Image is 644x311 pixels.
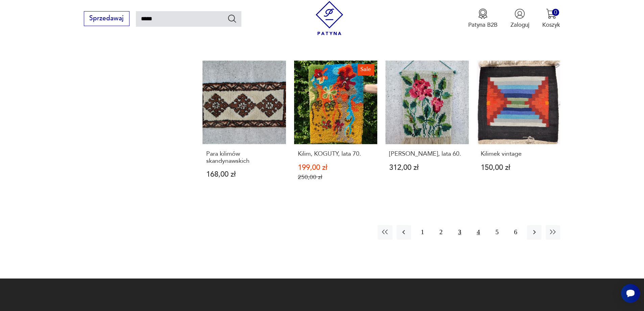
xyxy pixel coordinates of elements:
img: Ikona koszyka [546,8,556,19]
a: Para kilimów skandynawskichPara kilimów skandynawskich168,00 zł [202,61,286,196]
p: 312,00 zł [389,164,465,171]
button: Zaloguj [510,8,529,29]
button: 1 [415,225,430,240]
button: Patyna B2B [468,8,498,29]
img: Ikonka użytkownika [515,8,525,19]
iframe: Smartsupp widget button [621,284,640,303]
p: Patyna B2B [468,21,498,29]
h3: Para kilimów skandynawskich [206,151,282,164]
button: 5 [490,225,504,240]
button: Szukaj [227,14,237,23]
button: 0Koszyk [542,8,560,29]
button: 6 [508,225,523,240]
img: Ikona medalu [478,8,488,19]
p: 168,00 zł [206,171,282,178]
div: 0 [552,9,559,16]
button: 4 [471,225,485,240]
button: 2 [434,225,448,240]
a: SaleKilim, KOGUTY, lata 70.Kilim, KOGUTY, lata 70.199,00 zł250,00 zł [294,61,378,196]
h3: Kilimek vintage [481,151,557,157]
p: Zaloguj [510,21,529,29]
h3: Kilim, KOGUTY, lata 70. [298,151,374,157]
button: Sprzedawaj [84,11,129,26]
p: 250,00 zł [298,174,374,181]
a: Sprzedawaj [84,16,129,22]
h3: [PERSON_NAME], lata 60. [389,151,465,157]
a: Kilimek vintageKilimek vintage150,00 zł [477,61,560,196]
a: Ikona medaluPatyna B2B [468,8,498,29]
p: Koszyk [542,21,560,29]
button: 3 [452,225,467,240]
p: 199,00 zł [298,164,374,171]
p: 150,00 zł [481,164,557,171]
img: Patyna - sklep z meblami i dekoracjami vintage [312,1,347,35]
a: Kilim Rya Ruga, lata 60.[PERSON_NAME], lata 60.312,00 zł [385,61,469,196]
